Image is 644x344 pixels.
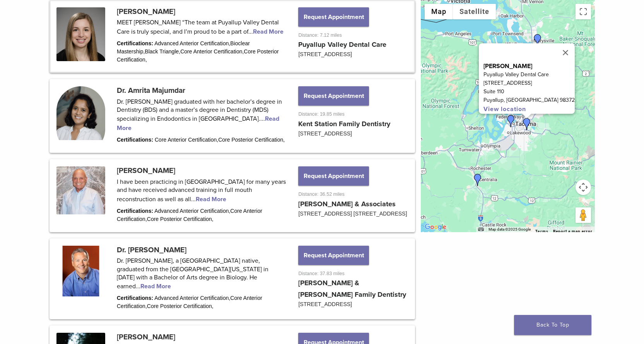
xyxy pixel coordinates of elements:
[505,115,517,127] div: Dr. David Clark
[483,62,575,70] p: [PERSON_NAME]
[425,4,453,19] button: Show street map
[483,79,575,87] p: [STREET_ADDRESS]
[298,86,369,106] button: Request Appointment
[471,174,484,186] div: Dr. Dan Henricksen
[298,246,369,265] button: Request Appointment
[453,4,496,19] button: Show satellite imagery
[535,229,548,234] a: Terms (opens in new tab)
[576,180,591,195] button: Map camera controls
[298,7,369,27] button: Request Appointment
[423,222,448,232] img: Google
[553,229,593,233] a: Report a map error
[556,43,575,62] button: Close
[521,118,533,130] div: Dr. Chelsea Momany
[576,207,591,223] button: Drag Pegman onto the map to open Street View
[483,105,526,113] a: View location
[483,96,575,104] p: Puyallup, [GEOGRAPHIC_DATA] 98372
[483,70,575,79] p: Puyallup Valley Dental Care
[514,315,591,335] a: Back To Top
[483,87,575,96] p: Suite 110
[576,4,591,19] button: Toggle fullscreen view
[489,227,531,231] span: Map data ©2025 Google
[423,222,448,232] a: Open this area in Google Maps (opens a new window)
[478,227,483,232] button: Keyboard shortcuts
[298,166,369,186] button: Request Appointment
[531,34,544,46] div: Dr. Amy Thompson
